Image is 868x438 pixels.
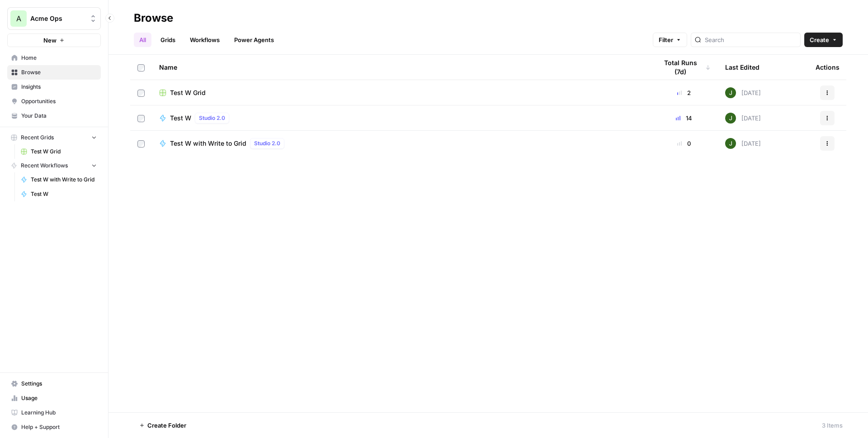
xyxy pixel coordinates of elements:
span: Home [21,54,97,62]
a: All [134,33,151,47]
span: Your Data [21,112,97,120]
img: 5v0yozua856dyxnw4lpcp45mgmzh [725,113,736,124]
div: [DATE] [725,87,761,98]
a: Settings [7,376,101,391]
span: Test W Grid [31,148,97,156]
a: Test W [17,187,101,201]
a: Workflows [184,33,225,47]
div: Browse [134,11,173,25]
button: Filter [653,33,687,47]
a: Grids [155,33,181,47]
button: Recent Workflows [7,159,101,172]
span: Studio 2.0 [199,114,225,122]
a: Home [7,51,101,65]
span: Settings [21,380,97,388]
button: Help + Support [7,420,101,434]
span: Recent Grids [21,133,54,142]
span: Help + Support [21,423,97,431]
span: Opportunities [21,97,97,105]
span: Browse [21,68,97,76]
a: Test W Grid [17,144,101,159]
div: Actions [816,55,840,80]
div: 2 [657,88,711,97]
button: Recent Grids [7,131,101,144]
div: [DATE] [725,138,761,149]
a: Insights [7,80,101,94]
span: Test W with Write to Grid [31,176,97,184]
div: Name [159,55,643,80]
a: Learning Hub [7,405,101,420]
a: Test WStudio 2.0 [159,113,643,124]
a: Test W with Write to Grid [17,172,101,187]
div: Last Edited [725,55,759,80]
button: Create Folder [134,418,192,433]
div: 14 [657,114,711,123]
span: Insights [21,83,97,91]
a: Usage [7,391,101,405]
span: Test W [170,114,191,123]
span: Test W with Write to Grid [170,139,246,148]
a: Power Agents [229,33,279,47]
img: 5v0yozua856dyxnw4lpcp45mgmzh [725,138,736,149]
span: Recent Workflows [21,162,68,170]
div: Total Runs (7d) [657,55,711,80]
img: 5v0yozua856dyxnw4lpcp45mgmzh [725,87,736,98]
span: New [43,36,57,45]
a: Browse [7,65,101,80]
span: Studio 2.0 [254,139,280,148]
div: [DATE] [725,113,761,124]
span: Usage [21,394,97,402]
span: A [16,13,21,24]
button: New [7,33,101,47]
span: Create Folder [147,421,186,430]
a: Opportunities [7,94,101,109]
span: Test W Grid [170,88,206,97]
button: Workspace: Acme Ops [7,7,101,30]
a: Your Data [7,109,101,123]
a: Test W with Write to GridStudio 2.0 [159,138,643,149]
button: Create [804,33,843,47]
a: Test W Grid [159,88,643,97]
input: Search [705,35,797,44]
span: Filter [659,35,673,44]
span: Learning Hub [21,409,97,417]
div: 0 [657,139,711,148]
span: Test W [31,190,97,198]
div: 3 Items [822,421,843,430]
span: Create [810,35,829,44]
span: Acme Ops [30,14,85,23]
